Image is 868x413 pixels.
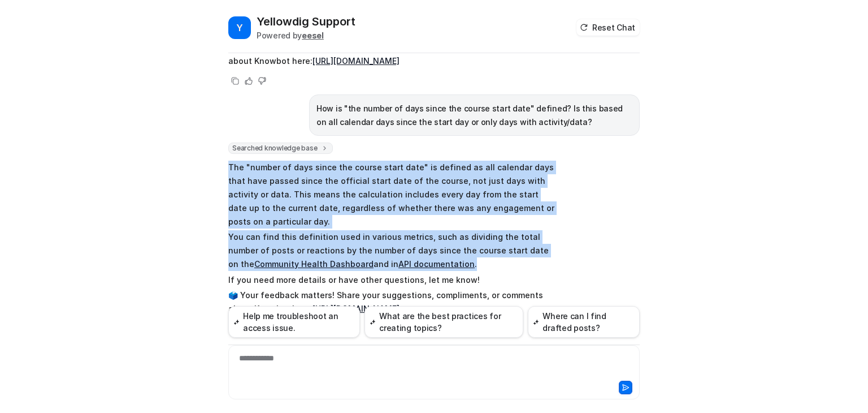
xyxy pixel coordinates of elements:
button: Where can I find drafted posts? [528,306,640,338]
button: Reset Chat [576,19,640,36]
p: 🗳️ Your feedback matters! Share your suggestions, compliments, or comments about Knowbot here: [228,289,559,316]
p: You can find this definition used in various metrics, such as dividing the total number of posts ... [228,230,559,271]
button: What are the best practices for creating topics? [364,306,523,338]
h2: Yellowdig Support [257,14,355,29]
div: Powered by [257,29,355,41]
a: API documentation [398,259,475,269]
button: Help me troubleshoot an access issue. [228,306,360,338]
a: [URL][DOMAIN_NAME] [313,304,400,313]
p: How is "the number of days since the course start date" defined? Is this based on all calendar da... [316,102,632,129]
span: Y [228,16,251,39]
a: Community Health Dashboard [254,259,374,269]
p: The "number of days since the course start date" is defined as all calendar days that have passed... [228,161,559,229]
p: If you need more details or have other questions, let me know! [228,273,559,287]
a: [URL][DOMAIN_NAME] [313,56,400,66]
span: Searched knowledge base [228,143,333,154]
b: eesel [302,31,324,40]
